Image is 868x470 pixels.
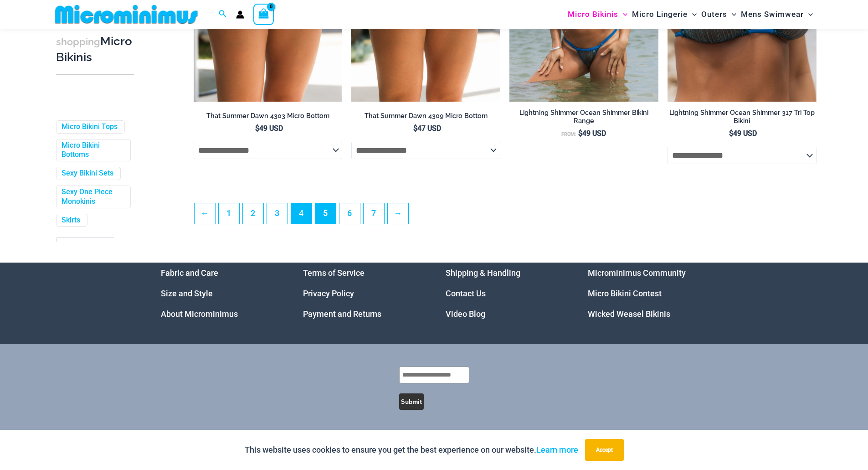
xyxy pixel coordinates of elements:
a: Page 1 [219,203,239,224]
span: shopping [56,36,100,47]
button: Submit [399,393,424,410]
button: Accept [585,439,624,461]
a: View Shopping Cart, empty [253,4,274,25]
a: Payment and Returns [303,309,381,319]
a: Learn more [536,445,578,455]
a: That Summer Dawn 4309 Micro Bottom [351,112,500,124]
span: $ [413,124,417,133]
h2: That Summer Dawn 4309 Micro Bottom [351,112,500,120]
bdi: 49 USD [255,124,283,133]
nav: Menu [446,263,565,324]
span: Micro Lingerie [632,3,688,26]
span: - Shop Color [56,238,127,268]
a: Micro Bikini Bottoms [62,141,123,160]
nav: Menu [303,263,423,324]
p: This website uses cookies to ensure you get the best experience on our website. [245,443,578,457]
span: Page 4 [291,203,312,224]
span: Menu Toggle [727,3,736,26]
a: Video Blog [446,309,485,319]
a: Size and Style [161,289,213,298]
h2: Lightning Shimmer Ocean Shimmer 317 Tri Top Bikini [668,108,817,125]
a: Page 6 [339,203,360,224]
aside: Footer Widget 1 [161,263,281,324]
span: $ [729,129,733,138]
a: Sexy One Piece Monokinis [62,187,123,207]
nav: Site Navigation [564,1,817,27]
nav: Menu [588,263,708,324]
a: Micro BikinisMenu ToggleMenu Toggle [565,3,630,26]
a: Page 2 [243,203,263,224]
a: That Summer Dawn 4303 Micro Bottom [194,112,343,124]
span: Menu Toggle [618,3,627,26]
nav: Product Pagination [194,203,817,229]
a: About Microminimus [161,309,238,319]
bdi: 49 USD [729,129,757,138]
a: Page 5 [315,203,336,224]
a: Micro Bikini Contest [588,289,662,298]
span: Outers [701,3,727,26]
bdi: 49 USD [578,129,606,138]
h2: That Summer Dawn 4303 Micro Bottom [194,112,343,120]
a: Micro LingerieMenu ToggleMenu Toggle [630,3,699,26]
a: Shipping & Handling [446,268,520,278]
h2: Lightning Shimmer Ocean Shimmer Bikini Range [509,108,658,125]
h3: Micro Bikinis [56,34,134,65]
a: → [388,203,408,224]
a: Micro Bikini Tops [62,122,118,132]
a: Microminimus Community [588,268,686,278]
a: Privacy Policy [303,289,354,298]
aside: Footer Widget 3 [446,263,565,324]
span: - Shop Color [56,238,127,268]
span: $ [255,124,259,133]
span: $ [578,129,582,138]
span: Menu Toggle [804,3,813,26]
a: ← [195,203,215,224]
span: Micro Bikinis [568,3,618,26]
a: Lightning Shimmer Ocean Shimmer Bikini Range [509,108,658,129]
a: Account icon link [236,10,244,19]
a: Wicked Weasel Bikinis [588,309,670,319]
nav: Menu [161,263,281,324]
img: MM SHOP LOGO FLAT [51,4,201,25]
a: Contact Us [446,289,486,298]
a: Lightning Shimmer Ocean Shimmer 317 Tri Top Bikini [668,108,817,129]
a: Terms of Service [303,268,365,278]
a: Page 3 [267,203,288,224]
a: Search icon link [219,9,227,20]
a: Sexy Bikini Sets [62,169,113,179]
bdi: 47 USD [413,124,441,133]
a: Fabric and Care [161,268,218,278]
aside: Footer Widget 4 [588,263,708,324]
a: OutersMenu ToggleMenu Toggle [699,3,739,26]
span: Menu Toggle [688,3,697,26]
a: Mens SwimwearMenu ToggleMenu Toggle [739,3,815,26]
a: Page 7 [364,203,384,224]
aside: Footer Widget 2 [303,263,423,324]
a: Skirts [62,216,80,225]
span: Mens Swimwear [741,3,804,26]
span: From: [561,131,576,137]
